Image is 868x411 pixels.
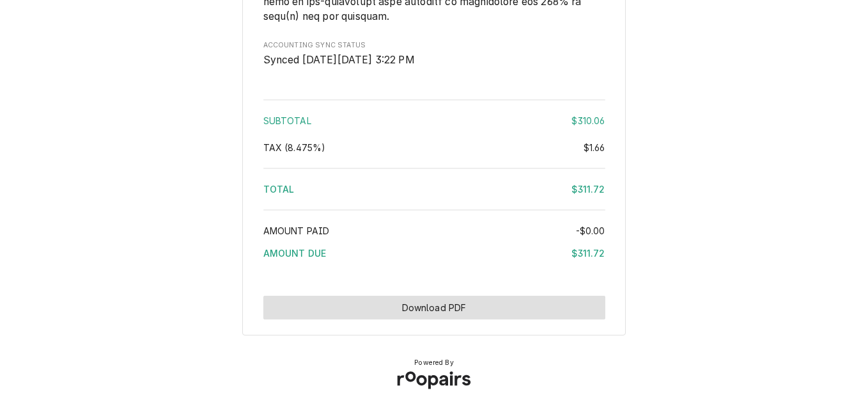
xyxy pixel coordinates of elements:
span: Amount Paid [263,225,330,236]
div: Tax [263,141,605,154]
div: $1.66 [584,141,605,154]
span: Tax ( 8.475% ) [263,142,326,153]
div: Amount Paid [263,224,605,238]
div: Amount Due [263,246,605,260]
div: Button Group Row [263,296,605,319]
div: $311.72 [571,246,605,260]
span: Total [263,184,295,195]
div: $311.72 [571,182,605,196]
div: Accounting Sync Status [263,40,605,68]
span: Synced [DATE][DATE] 3:22 PM [263,54,415,66]
span: Powered By [414,358,454,368]
div: Amount Summary [263,95,605,269]
span: Amount Due [263,248,327,259]
button: Download PDF [263,296,605,319]
div: Button Group [263,296,605,319]
span: Accounting Sync Status [263,40,605,51]
div: Subtotal [263,114,605,127]
span: Accounting Sync Status [263,52,605,68]
span: Subtotal [263,115,311,126]
div: Total [263,182,605,196]
img: Roopairs [387,361,481,399]
div: -$0.00 [576,224,605,238]
div: $310.06 [571,114,605,127]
